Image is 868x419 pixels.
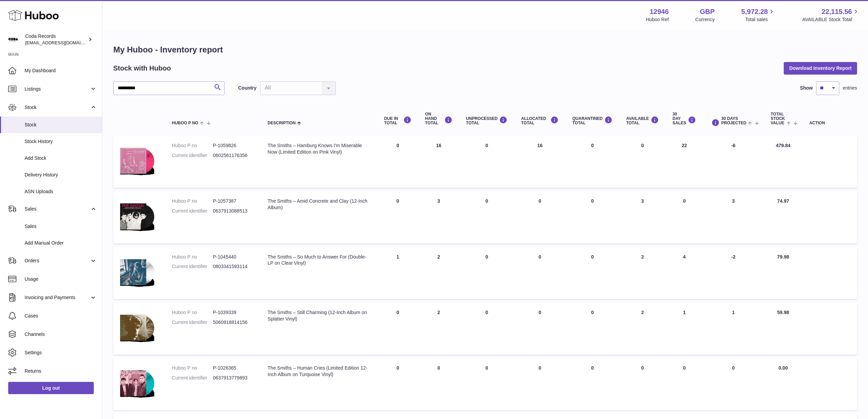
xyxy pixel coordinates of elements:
span: Description [267,121,295,125]
span: 0 [591,198,594,204]
td: 3 [418,191,459,243]
span: AVAILABLE Stock Total [802,16,860,23]
button: Download Inventory Report [784,62,857,74]
td: 3 [619,191,666,243]
div: QUARANTINED Total [572,116,612,125]
dd: 0803341593114 [213,263,254,270]
td: 0 [418,358,459,410]
div: Currency [695,16,715,23]
dt: Huboo P no [172,309,213,316]
img: product image [120,142,154,179]
span: 0 [591,254,594,260]
span: 0 [591,310,594,315]
span: Delivery History [25,172,97,178]
img: haz@pcatmedia.com [8,34,18,45]
dd: P-1039339 [213,309,254,316]
td: 0 [666,191,703,243]
span: Sales [25,223,97,230]
span: 22,115.56 [822,7,852,16]
td: 0 [666,358,703,410]
span: 5,972.28 [741,7,768,16]
span: Cases [25,313,97,319]
span: Sales [25,206,90,212]
td: 0 [459,302,515,355]
dt: Huboo P no [172,254,213,260]
dt: Huboo P no [172,365,213,371]
td: -6 [703,136,764,188]
span: Add Manual Order [25,240,97,246]
span: Listings [25,86,90,92]
dd: 5060918814156 [213,319,254,326]
td: 0 [619,358,666,410]
dd: P-1026365 [213,365,254,371]
span: Stock [25,122,97,128]
span: 0 [591,365,594,371]
dt: Current identifier [172,263,213,270]
span: My Dashboard [25,67,97,74]
td: 0 [459,247,515,299]
img: product image [120,309,154,346]
td: 0 [459,136,515,188]
td: -2 [703,247,764,299]
td: 0 [377,302,418,355]
dt: Current identifier [172,208,213,214]
div: The Smiths – Human Cries (Limited Edition 12-Inch Album on Turquoise Vinyl) [267,365,371,378]
td: 0 [514,358,565,410]
a: 5,972.28 Total sales [741,7,776,23]
h1: My Huboo - Inventory report [113,44,857,55]
td: 0 [377,191,418,243]
td: 0 [377,358,418,410]
span: Invoicing and Payments [25,294,90,301]
h2: Stock with Huboo [113,64,171,73]
td: 0 [459,358,515,410]
td: 0 [514,191,565,243]
strong: GBP [700,7,714,16]
span: 0.00 [779,365,788,371]
label: Country [238,85,257,91]
dt: Huboo P no [172,142,213,149]
span: Total sales [745,16,776,23]
div: ALLOCATED Total [521,116,559,125]
span: Channels [25,331,97,338]
td: 2 [418,302,459,355]
td: 0 [619,136,666,188]
div: The Smiths – Still Charming (12-Inch Album on Splatter Vinyl) [267,309,371,322]
td: 2 [418,247,459,299]
td: 0 [514,302,565,355]
span: Huboo P no [172,121,198,125]
td: 1 [666,302,703,355]
dd: P-1057387 [213,198,254,204]
td: 2 [619,247,666,299]
dt: Current identifier [172,375,213,381]
td: 22 [666,136,703,188]
dd: 0637913779893 [213,375,254,381]
td: 0 [377,136,418,188]
span: 74.97 [777,198,789,204]
span: Returns [25,368,97,374]
dd: P-1059826 [213,142,254,149]
span: Stock History [25,138,97,145]
dd: 0637913088513 [213,208,254,214]
td: 16 [514,136,565,188]
span: Add Stock [25,155,97,161]
td: 1 [377,247,418,299]
span: entries [843,85,857,91]
td: 1 [703,302,764,355]
td: 0 [459,191,515,243]
span: 479.84 [776,143,791,148]
div: The Smiths – Hamburg Knows I'm Miserable Now (Limited Edition on Pink Vinyl) [267,142,371,155]
img: product image [120,198,154,235]
div: Coda Records [25,33,87,46]
div: Action [809,121,850,125]
span: Total stock value [771,112,785,126]
span: 0 [591,143,594,148]
span: Stock [25,104,90,111]
div: Huboo Ref [646,16,669,23]
td: 16 [418,136,459,188]
div: ON HAND Total [425,112,452,126]
dd: P-1045440 [213,254,254,260]
a: 22,115.56 AVAILABLE Stock Total [802,7,860,23]
div: The Smiths – Amid Concrete and Clay (12-Inch Album) [267,198,371,211]
dt: Huboo P no [172,198,213,204]
img: product image [120,365,154,402]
